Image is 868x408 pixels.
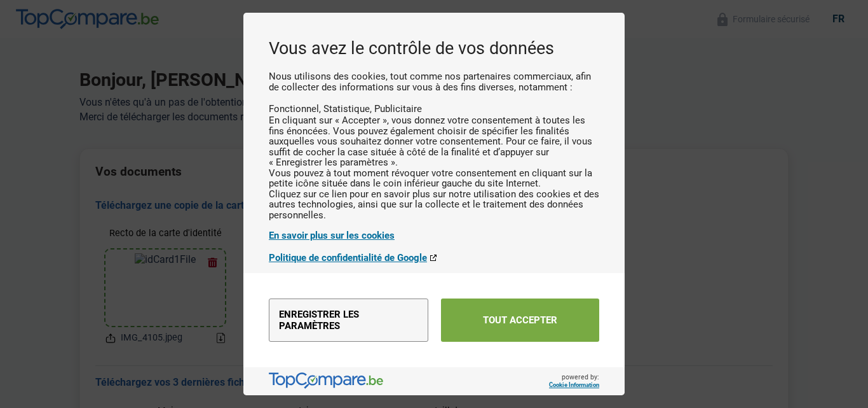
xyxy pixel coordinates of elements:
[549,381,599,388] a: Cookie Information
[269,71,599,274] div: Nous utilisons des cookies, tout comme nos partenaires commerciaux, afin de collecter des informa...
[269,103,323,115] li: Fonctionnel
[269,252,599,264] a: Politique de confidentialité de Google
[549,373,599,388] span: powered by:
[269,38,599,59] h2: Vous avez le contrôle de vos données
[374,103,422,115] li: Publicitaire
[269,372,383,389] img: logo
[269,299,428,342] button: Enregistrer les paramètres
[243,273,625,367] div: menu
[269,230,599,241] a: En savoir plus sur les cookies
[441,299,599,342] button: Tout accepter
[323,103,374,115] li: Statistique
